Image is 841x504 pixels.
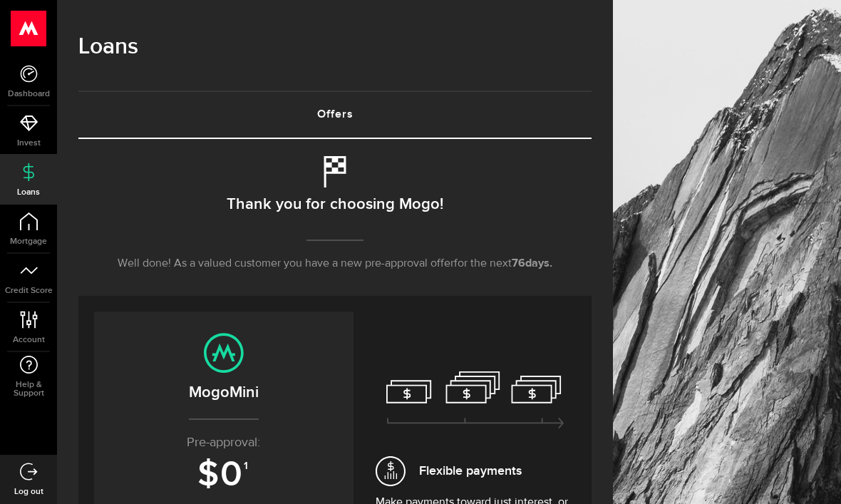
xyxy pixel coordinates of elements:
[454,258,512,269] span: for the next
[197,453,220,496] span: $
[118,258,454,269] span: Well done! As a valued customer you have a new pre-approval offer
[227,190,443,220] h2: Thank you for choosing Mogo!
[220,453,244,496] span: 0
[525,258,552,269] span: days.
[78,91,592,139] ul: Tabs Navigation
[512,258,525,269] span: 76
[108,433,339,453] p: Pre-approval:
[419,461,522,480] span: Flexible payments
[244,460,249,473] sup: 1
[78,92,592,138] a: Offers
[781,444,841,504] iframe: LiveChat chat widget
[108,381,339,404] h2: MogoMini
[78,29,592,66] h1: Loans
